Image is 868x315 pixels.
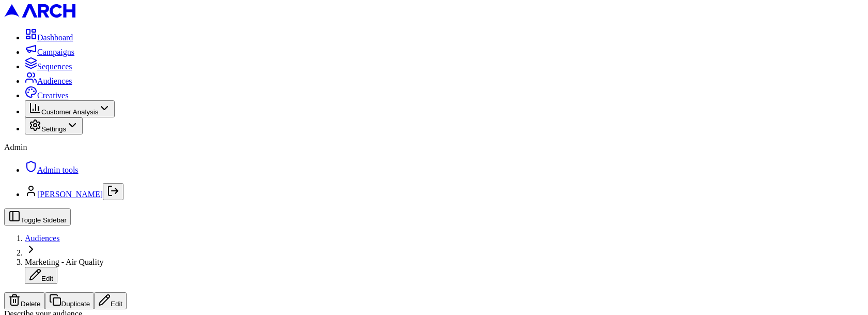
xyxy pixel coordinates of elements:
button: Toggle Sidebar [4,208,71,226]
a: [PERSON_NAME] [37,190,103,199]
span: Dashboard [37,33,73,42]
div: Admin [4,143,864,152]
span: Settings [41,125,66,133]
nav: breadcrumb [4,234,864,284]
a: Audiences [25,234,60,243]
span: Sequences [37,62,72,71]
span: Customer Analysis [41,108,98,116]
a: Admin tools [25,166,79,174]
button: Edit [25,267,57,284]
a: Creatives [25,91,68,100]
button: Edit [94,292,127,309]
a: Audiences [25,77,72,85]
span: Creatives [37,91,68,100]
button: Delete [4,292,45,309]
span: Admin tools [37,166,79,174]
button: Customer Analysis [25,100,115,117]
span: Marketing - Air Quality [25,258,103,266]
span: Audiences [37,77,72,85]
span: Edit [41,275,53,282]
span: Campaigns [37,48,74,56]
a: Dashboard [25,33,73,42]
button: Duplicate [45,292,95,309]
span: Toggle Sidebar [21,216,67,224]
button: Settings [25,117,83,134]
a: Sequences [25,62,72,71]
button: Log out [103,183,123,200]
a: Campaigns [25,48,74,56]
